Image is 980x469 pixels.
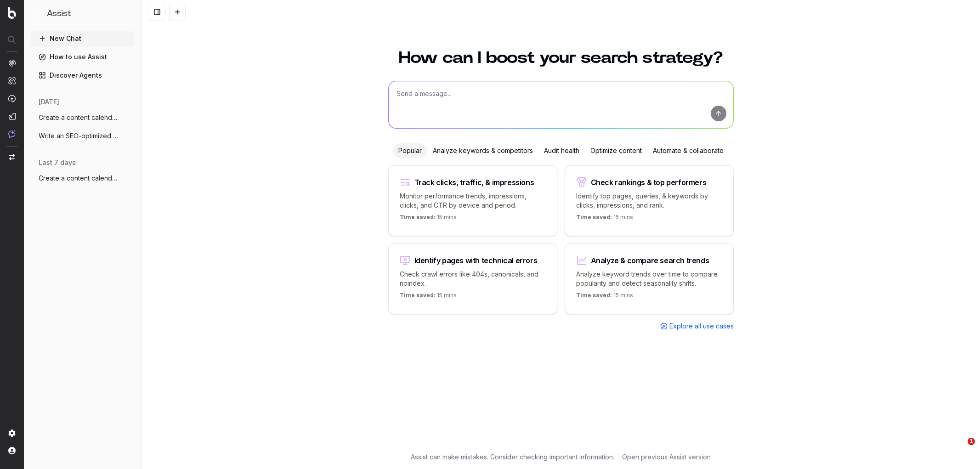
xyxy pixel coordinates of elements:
[400,214,457,225] p: 15 mins
[8,429,16,437] img: Setting
[414,179,534,186] div: Track clicks, traffic, & impressions
[8,95,16,102] img: Activation
[576,214,612,220] span: Time saved:
[591,179,707,186] div: Check rankings & top performers
[414,257,538,264] div: Identify pages with technical errors
[393,143,427,158] div: Popular
[949,438,971,460] iframe: Intercom live chat
[400,292,457,303] p: 15 mins
[400,214,436,220] span: Time saved:
[388,50,734,66] h1: How can I boost your search strategy?
[660,322,734,331] a: Explore all use cases
[31,31,134,46] button: New Chat
[47,7,71,20] h1: Assist
[39,174,119,183] span: Create a content calendar using trends &
[576,292,612,299] span: Time saved:
[9,154,15,160] img: Switch project
[576,214,633,225] p: 15 mins
[669,322,734,331] span: Explore all use cases
[31,129,134,143] button: Write an SEO-optimized article about on
[39,131,119,141] span: Write an SEO-optimized article about on
[8,130,16,138] img: Assist
[968,438,975,445] span: 1
[591,257,709,264] div: Analyze & compare search trends
[400,270,546,288] p: Check crawl errors like 404s, canonicals, and noindex.
[8,113,16,120] img: Studio
[39,97,59,107] span: [DATE]
[622,452,711,462] a: Open previous Assist version
[31,50,134,64] a: How to use Assist
[39,113,119,122] span: Create a content calendar using trends &
[39,158,76,167] span: last 7 days
[411,452,614,462] p: Assist can make mistakes. Consider checking important information.
[31,68,134,83] a: Discover Agents
[400,192,546,210] p: Monitor performance trends, impressions, clicks, and CTR by device and period.
[35,7,130,20] button: Assist
[576,292,633,303] p: 15 mins
[400,292,436,299] span: Time saved:
[576,192,722,210] p: Identify top pages, queries, & keywords by clicks, impressions, and rank.
[8,77,16,85] img: Intelligence
[576,270,722,288] p: Analyze keyword trends over time to compare popularity and detect seasonality shifts.
[35,9,43,18] img: Assist
[647,143,729,158] div: Automate & collaborate
[427,143,538,158] div: Analyze keywords & competitors
[8,59,16,67] img: Analytics
[538,143,585,158] div: Audit health
[8,7,16,19] img: Botify logo
[31,110,134,125] button: Create a content calendar using trends &
[585,143,647,158] div: Optimize content
[31,171,134,186] button: Create a content calendar using trends &
[8,447,16,454] img: My account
